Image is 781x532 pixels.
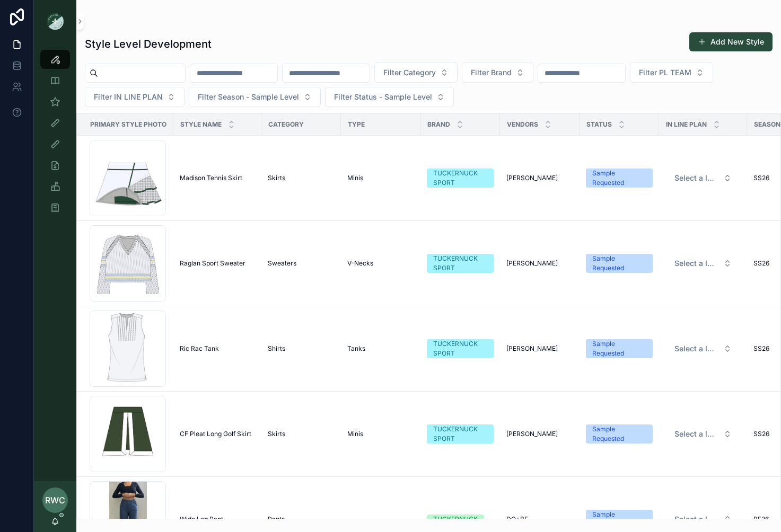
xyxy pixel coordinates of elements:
div: Sample Requested [592,339,646,358]
a: [PERSON_NAME] [506,259,573,268]
a: TUCKERNUCK [427,515,494,524]
a: Select Button [665,509,741,529]
span: Select a IN LINE PLAN [674,258,719,269]
a: TUCKERNUCK SPORT [427,339,494,358]
button: Select Button [666,169,740,188]
a: Sample Requested [586,510,653,529]
span: Select a IN LINE PLAN [674,173,719,183]
button: Select Button [189,87,321,107]
span: Ric Rac Tank [180,344,219,353]
span: SS26 [753,174,769,182]
span: SS26 [753,344,769,353]
a: Select Button [665,339,741,359]
span: Style Name [180,120,222,129]
span: Filter Status - Sample Level [334,92,432,102]
button: Select Button [666,254,740,273]
a: Select Button [665,253,741,273]
button: Select Button [85,87,185,107]
span: [PERSON_NAME] [506,344,558,353]
div: Sample Requested [592,510,646,529]
button: Select Button [325,87,454,107]
div: TUCKERNUCK SPORT [433,339,487,358]
span: Filter PL TEAM [639,67,691,78]
span: Wide Leg Pant [180,515,223,524]
button: Add New Style [689,32,773,51]
button: Select Button [666,510,740,529]
span: Tanks [347,344,365,353]
span: Pants [268,515,285,524]
div: Sample Requested [592,254,646,273]
span: V-Necks [347,259,373,268]
a: CF Pleat Long Golf Skirt [180,430,255,438]
a: Select Button [665,168,741,188]
a: Pants [268,515,335,524]
a: [PERSON_NAME] [506,174,573,182]
a: [PERSON_NAME] [506,430,573,438]
span: Minis [347,174,363,182]
span: Select a IN LINE PLAN [674,429,719,439]
div: Sample Requested [592,169,646,188]
button: Select Button [630,63,713,83]
div: TUCKERNUCK SPORT [433,254,487,273]
span: -- [347,515,354,524]
span: Sweaters [268,259,296,268]
span: SS26 [753,259,769,268]
a: Sample Requested [586,424,653,444]
button: Select Button [666,339,740,358]
a: Tanks [347,344,414,353]
a: [PERSON_NAME] [506,344,573,353]
span: Filter IN LINE PLAN [94,92,163,102]
span: Status [586,120,612,129]
span: RWC [45,494,65,507]
img: App logo [47,13,64,30]
span: Vendors [507,120,538,129]
h1: Style Level Development [85,37,212,51]
a: Skirts [268,174,335,182]
button: Select Button [462,63,533,83]
a: V-Necks [347,259,414,268]
span: Brand [427,120,450,129]
span: Filter Brand [471,67,512,78]
a: Sample Requested [586,169,653,188]
span: RE26 [753,515,769,524]
span: IN LINE PLAN [666,120,707,129]
a: Minis [347,430,414,438]
a: Skirts [268,430,335,438]
div: TUCKERNUCK [433,515,478,524]
a: Minis [347,174,414,182]
a: Ric Rac Tank [180,344,255,353]
span: Shirts [268,344,285,353]
span: Type [348,120,365,129]
button: Select Button [666,424,740,444]
span: Raglan Sport Sweater [180,259,245,268]
span: [PERSON_NAME] [506,259,558,268]
span: CF Pleat Long Golf Skirt [180,430,251,438]
a: TUCKERNUCK SPORT [427,254,494,273]
span: [PERSON_NAME] [506,174,558,182]
a: TUCKERNUCK SPORT [427,169,494,188]
span: Category [268,120,304,129]
div: scrollable content [34,42,76,231]
button: Select Button [374,63,458,83]
a: Shirts [268,344,335,353]
span: Minis [347,430,363,438]
span: Filter Season - Sample Level [198,92,299,102]
span: DO+BE [506,515,528,524]
div: Sample Requested [592,424,646,444]
span: SS26 [753,430,769,438]
a: Sweaters [268,259,335,268]
a: -- [347,515,414,524]
a: Select Button [665,424,741,444]
a: Raglan Sport Sweater [180,259,255,268]
a: DO+BE [506,515,573,524]
a: Madison Tennis Skirt [180,174,255,182]
span: Primary Style Photo [90,120,166,129]
span: Filter Category [383,67,436,78]
span: Skirts [268,430,285,438]
span: Madison Tennis Skirt [180,174,242,182]
span: Select a IN LINE PLAN [674,343,719,354]
div: TUCKERNUCK SPORT [433,424,487,444]
span: Skirts [268,174,285,182]
a: Sample Requested [586,254,653,273]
